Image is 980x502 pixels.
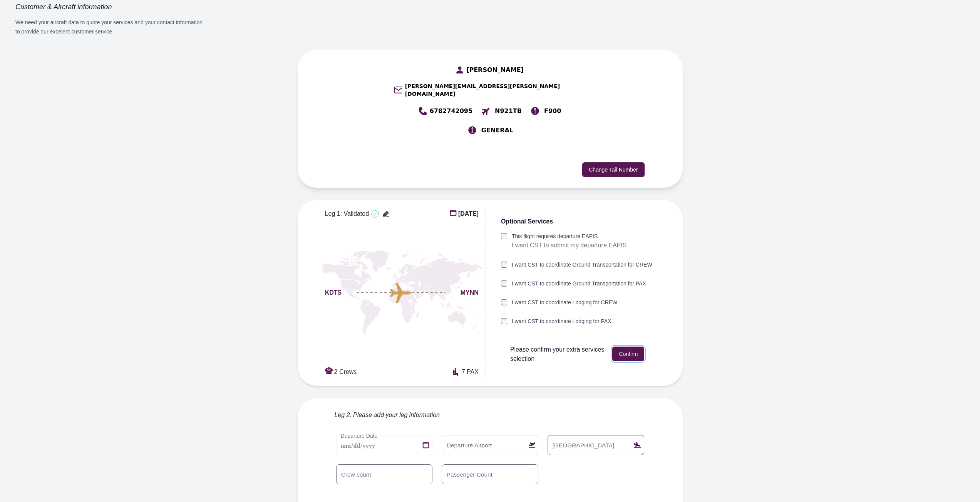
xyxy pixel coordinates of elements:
span: 2 Crews [334,367,357,377]
span: [PERSON_NAME][EMAIL_ADDRESS][PERSON_NAME][DOMAIN_NAME] [405,82,586,98]
span: We need your aircraft data to quote your services and your contact information to provide our exc... [15,19,203,35]
span: GENERAL [481,126,513,135]
span: 6782742095 [430,107,472,116]
span: F900 [544,107,561,116]
label: I want CST to coordinate Lodging for CREW [512,299,617,307]
span: Optional Services [501,217,553,226]
p: I want CST to submit my departure EAPIS [512,240,627,250]
label: Passenger Count [443,470,496,479]
button: Confirm [612,347,644,361]
span: N921TB [495,107,522,116]
label: I want CST to coordinate Lodging for PAX [512,317,611,325]
label: This flight requires departure EAPIS [512,232,627,240]
span: Please confirm your extra services selection [510,345,606,364]
span: MYNN [461,288,479,297]
h3: Customer & Aircraft information [15,2,208,12]
label: Departure Date [338,432,381,440]
span: [PERSON_NAME] [466,65,524,75]
label: I want CST to coordinate Ground Transportation for PAX [512,280,646,288]
span: Please add your leg information [353,410,440,420]
label: [GEOGRAPHIC_DATA] [549,441,618,449]
button: Change Tail Number [582,162,644,177]
span: Leg 2: [335,410,352,420]
label: I want CST to coordinate Ground Transportation for CREW [512,261,652,269]
span: [DATE] [458,209,479,218]
span: 7 PAX [462,367,479,377]
label: Departure Airport [443,441,495,449]
span: KDTS [325,288,342,297]
label: Crew count [338,470,374,479]
span: Leg 1: Validated [325,209,369,218]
